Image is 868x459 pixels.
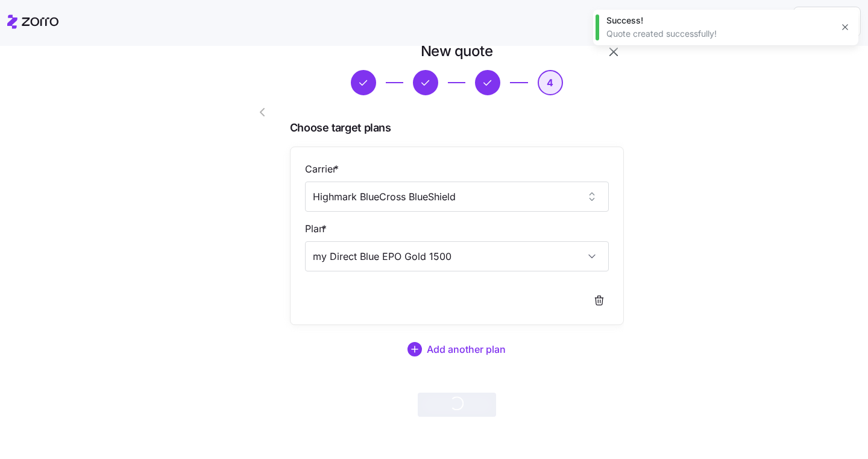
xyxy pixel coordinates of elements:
[290,335,624,364] button: Add another plan
[305,221,329,236] label: Plan
[606,14,832,27] div: Success!
[407,342,422,356] svg: add icon
[538,70,563,95] button: 4
[421,42,493,60] h1: New quote
[305,241,609,271] input: Select a plan
[290,119,624,137] span: Choose target plans
[606,28,832,40] div: Quote created successfully!
[305,182,609,212] input: Select a carrier
[427,342,506,356] span: Add another plan
[305,162,341,177] label: Carrier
